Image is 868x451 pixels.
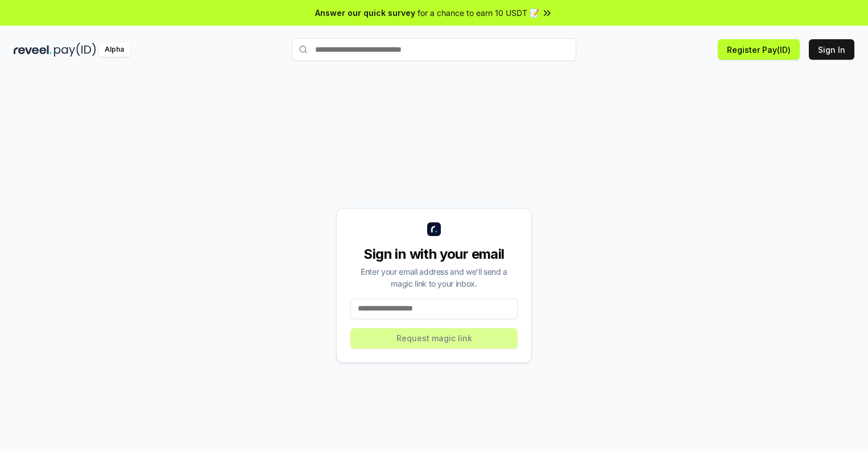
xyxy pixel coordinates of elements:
div: Enter your email address and we’ll send a magic link to your inbox. [350,266,518,289]
span: for a chance to earn 10 USDT 📝 [418,7,539,19]
span: Answer our quick survey [315,7,415,19]
button: Sign In [809,39,854,60]
img: logo_small [427,222,441,236]
img: pay_id [54,43,96,57]
button: Register Pay(ID) [718,39,800,60]
div: Alpha [98,43,130,57]
img: reveel_dark [14,43,52,57]
div: Sign in with your email [350,245,518,263]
